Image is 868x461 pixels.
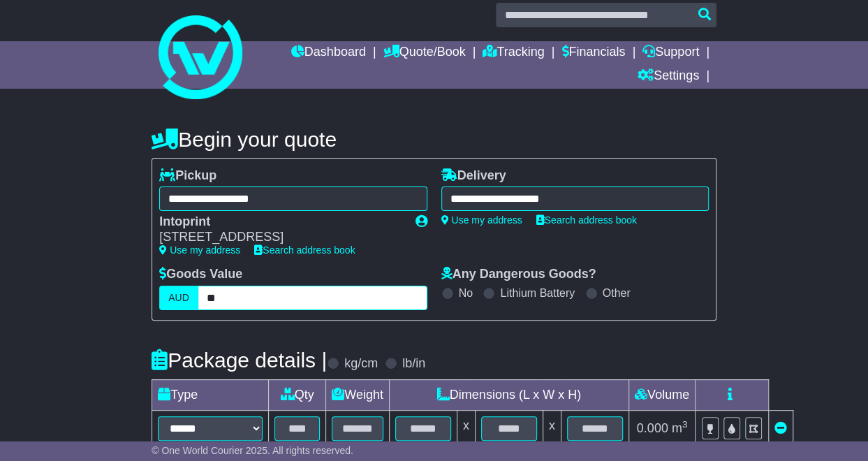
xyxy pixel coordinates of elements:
a: Quote/Book [383,41,466,65]
h4: Begin your quote [152,128,716,151]
label: Pickup [159,168,216,184]
h4: Package details | [152,349,327,372]
a: Financials [561,41,625,65]
label: Delivery [441,168,506,184]
td: x [543,410,561,446]
td: Qty [269,379,326,410]
div: [STREET_ADDRESS] [159,230,401,245]
label: Lithium Battery [500,286,575,300]
td: Dimensions (L x W x H) [389,379,628,410]
label: lb/in [402,356,425,372]
label: Goods Value [159,267,242,282]
span: 0.000 [637,421,668,435]
label: kg/cm [344,356,378,372]
a: Tracking [483,41,544,65]
span: © One World Courier 2025. All rights reserved. [152,445,353,456]
a: Use my address [159,244,240,256]
td: Weight [326,379,390,410]
a: Settings [638,65,699,89]
label: No [459,286,473,300]
div: Intoprint [159,214,401,230]
a: Search address book [536,214,637,226]
label: Any Dangerous Goods? [441,267,596,282]
a: Search address book [254,244,355,256]
td: Volume [628,379,695,410]
sup: 3 [682,419,688,430]
span: m [672,421,688,435]
a: Support [642,41,699,65]
a: Remove this item [774,421,787,435]
a: Dashboard [291,41,366,65]
td: x [457,410,475,446]
label: Other [603,286,631,300]
a: Use my address [441,214,522,226]
label: AUD [159,286,198,310]
td: Type [152,379,269,410]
